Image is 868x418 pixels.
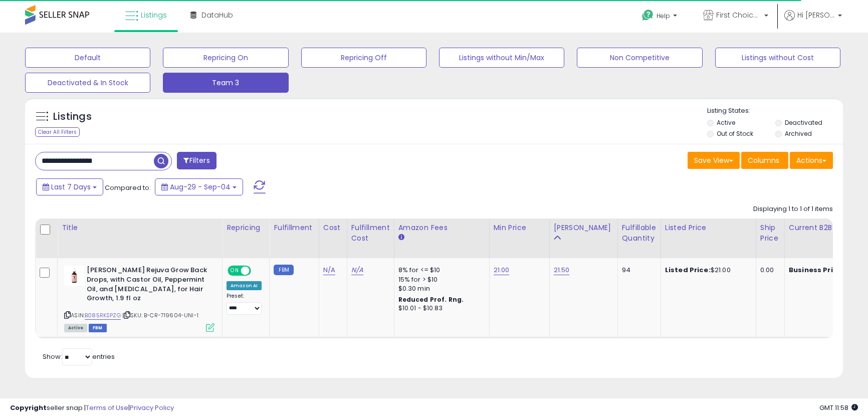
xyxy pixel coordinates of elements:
button: Last 7 Days [36,178,103,195]
div: [PERSON_NAME] [554,223,613,233]
div: Title [62,223,218,233]
div: seller snap | | [10,403,174,413]
label: Archived [785,129,812,138]
div: $10.01 - $10.83 [398,304,482,313]
i: Get Help [641,9,654,22]
div: $0.30 min [398,284,482,293]
a: Hi [PERSON_NAME] [784,10,842,33]
span: 2025-09-12 11:58 GMT [819,403,858,412]
span: Hi [PERSON_NAME] [797,10,835,20]
button: Listings without Cost [715,48,840,68]
div: Fulfillment [274,223,314,233]
span: | SKU: B-CR-719604-UNI-1 [122,311,198,319]
div: Fulfillment Cost [351,223,390,244]
a: Privacy Policy [130,403,174,412]
div: 0.00 [760,266,777,275]
small: FBM [274,265,293,275]
b: Reduced Prof. Rng. [398,295,464,304]
button: Save View [688,152,740,169]
span: DataHub [201,10,233,20]
label: Deactivated [785,118,822,127]
button: Default [25,48,150,68]
strong: Copyright [10,403,47,412]
div: ASIN: [64,266,214,331]
label: Out of Stock [717,129,753,138]
span: Aug-29 - Sep-04 [170,182,231,192]
span: All listings currently available for purchase on Amazon [64,324,87,332]
div: Amazon AI [227,281,262,290]
div: Min Price [494,223,545,233]
div: 8% for <= $10 [398,266,482,275]
b: [PERSON_NAME] Rejuva Grow Back Drops, with Castor Oil, Peppermint Oil, and [MEDICAL_DATA], for Ha... [87,266,208,305]
div: Listed Price [665,223,752,233]
span: Columns [748,155,779,165]
b: Business Price: [789,265,844,275]
span: Listings [141,10,167,20]
span: First Choice Online [716,10,761,20]
label: Active [717,118,735,127]
a: Terms of Use [86,403,128,412]
button: Columns [741,152,788,169]
button: Deactivated & In Stock [25,73,150,93]
div: Repricing [227,223,265,233]
div: $21.00 [665,266,748,275]
span: OFF [250,267,266,275]
span: Compared to: [105,183,151,192]
a: Help [634,2,687,33]
span: Last 7 Days [51,182,91,192]
div: Clear All Filters [35,127,80,137]
div: Amazon Fees [398,223,485,233]
a: B085RKSPZG [85,311,121,320]
b: Listed Price: [665,265,711,275]
a: 21.00 [494,265,510,275]
div: Fulfillable Quantity [622,223,657,244]
span: Show: entries [43,352,115,361]
div: 15% for > $10 [398,275,482,284]
button: Filters [177,152,216,169]
a: N/A [351,265,363,275]
button: Non Competitive [577,48,702,68]
button: Listings without Min/Max [439,48,564,68]
div: Preset: [227,293,262,315]
div: 94 [622,266,653,275]
span: ON [229,267,241,275]
h5: Listings [53,110,92,124]
a: N/A [323,265,335,275]
span: FBM [89,324,107,332]
button: Actions [790,152,833,169]
small: Amazon Fees. [398,233,404,242]
button: Repricing Off [301,48,426,68]
div: Cost [323,223,343,233]
div: Displaying 1 to 1 of 1 items [753,204,833,214]
span: Help [657,12,670,20]
p: Listing States: [707,106,843,116]
button: Repricing On [163,48,288,68]
img: 31MW9KGTf4L._SL40_.jpg [64,266,84,286]
a: 21.50 [554,265,570,275]
div: Ship Price [760,223,780,244]
button: Team 3 [163,73,288,93]
button: Aug-29 - Sep-04 [155,178,243,195]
